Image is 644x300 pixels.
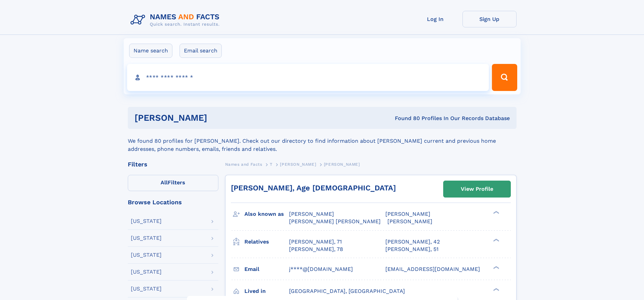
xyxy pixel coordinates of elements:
div: [US_STATE] [131,218,162,224]
label: Filters [128,175,218,191]
span: [PERSON_NAME] [324,162,360,167]
a: T [270,160,272,168]
span: [PERSON_NAME] [289,211,334,217]
span: T [270,162,272,167]
span: All [161,179,168,186]
div: ❯ [492,210,500,215]
a: Sign Up [462,11,517,27]
a: [PERSON_NAME], Age [DEMOGRAPHIC_DATA] [231,184,396,192]
a: Log In [408,11,462,27]
a: Names and Facts [225,160,262,168]
a: [PERSON_NAME], 51 [385,246,438,253]
a: [PERSON_NAME], 71 [289,238,342,246]
div: View Profile [461,181,493,197]
a: View Profile [444,181,510,197]
div: Found 80 Profiles In Our Records Database [301,115,510,122]
a: [PERSON_NAME], 78 [289,246,343,253]
h3: Email [244,263,289,275]
span: [PERSON_NAME] [PERSON_NAME] [289,218,381,225]
span: [EMAIL_ADDRESS][DOMAIN_NAME] [385,266,480,272]
div: Filters [128,161,218,167]
label: Email search [180,44,222,58]
div: [US_STATE] [131,235,162,241]
h3: Lived in [244,285,289,297]
div: [US_STATE] [131,252,162,258]
h3: Also known as [244,208,289,220]
h1: [PERSON_NAME] [135,114,301,122]
div: ❯ [492,287,500,292]
div: We found 80 profiles for [PERSON_NAME]. Check out our directory to find information about [PERSON... [128,129,517,153]
div: [US_STATE] [131,286,162,292]
h3: Relatives [244,236,289,248]
span: [GEOGRAPHIC_DATA], [GEOGRAPHIC_DATA] [289,288,405,294]
span: [PERSON_NAME] [387,218,432,225]
label: Name search [129,44,172,58]
input: search input [127,64,489,91]
div: [US_STATE] [131,269,162,275]
span: [PERSON_NAME] [385,211,430,217]
a: [PERSON_NAME], 42 [385,238,440,246]
div: ❯ [492,265,500,270]
span: [PERSON_NAME] [280,162,316,167]
a: [PERSON_NAME] [280,160,316,168]
div: Browse Locations [128,199,218,205]
div: ❯ [492,238,500,242]
button: Search Button [492,64,517,91]
img: Logo Names and Facts [128,11,225,29]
